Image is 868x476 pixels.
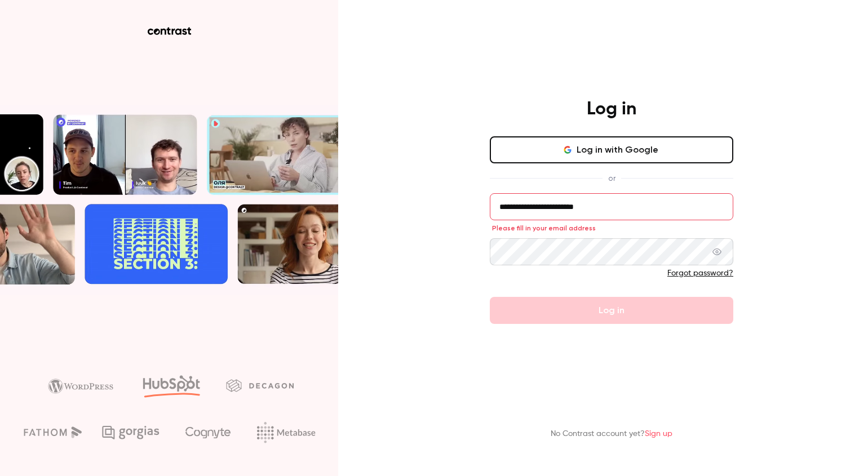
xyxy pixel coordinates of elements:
span: or [603,172,621,184]
a: Sign up [645,430,672,438]
a: Forgot password? [667,269,733,277]
span: Please fill in your email address [492,224,596,233]
p: No Contrast account yet? [551,428,672,440]
h4: Log in [587,98,636,121]
button: Log in with Google [490,136,733,163]
img: decagon [226,379,294,392]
